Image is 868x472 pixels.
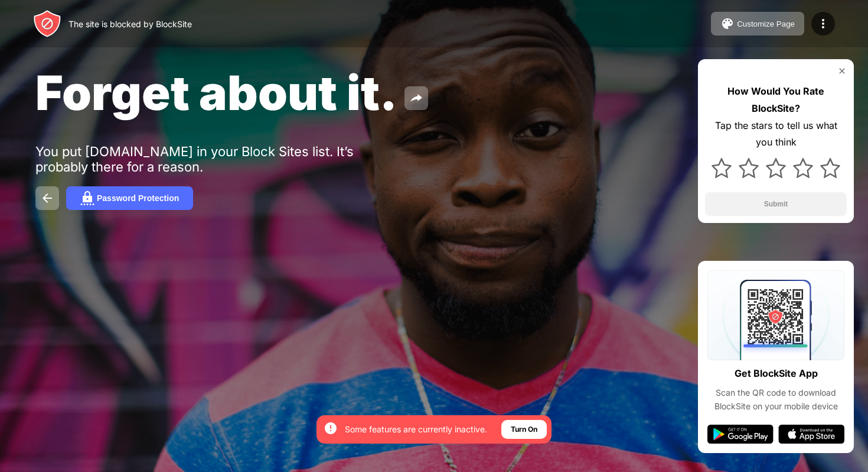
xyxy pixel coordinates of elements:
[511,423,537,435] div: Turn On
[707,270,844,360] img: qrcode.svg
[739,158,759,178] img: star.svg
[68,19,192,29] div: The site is blocked by BlockSite
[80,191,94,205] img: password.svg
[345,423,487,435] div: Some features are currently inactive.
[712,158,732,178] img: star.svg
[705,192,847,216] button: Submit
[705,117,847,151] div: Tap the stars to tell us what you think
[816,17,830,31] img: menu-icon.svg
[820,158,840,178] img: star.svg
[766,158,786,178] img: star.svg
[35,144,400,174] div: You put [DOMAIN_NAME] in your Block Sites list. It’s probably there for a reason.
[711,12,804,35] button: Customize Page
[735,365,818,382] div: Get BlockSite App
[778,425,844,444] img: app-store.svg
[705,83,847,117] div: How Would You Rate BlockSite?
[324,421,338,435] img: error-circle-white.svg
[409,91,423,105] img: share.svg
[737,20,795,28] div: Customize Page
[707,425,774,444] img: google-play.svg
[707,386,844,413] div: Scan the QR code to download BlockSite on your mobile device
[33,9,61,38] img: header-logo.svg
[97,193,179,203] div: Password Protection
[66,186,193,210] button: Password Protection
[793,158,813,178] img: star.svg
[720,17,735,31] img: pallet.svg
[35,64,397,121] span: Forget about it.
[35,323,315,458] iframe: Banner
[40,191,54,205] img: back.svg
[837,66,847,76] img: rate-us-close.svg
